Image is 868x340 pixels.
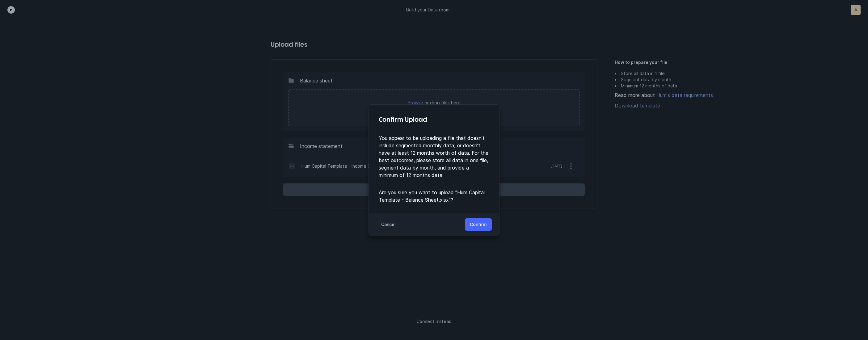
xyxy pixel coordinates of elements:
[376,218,401,231] button: Cancel
[470,221,487,228] p: Confirm
[381,221,396,228] p: Cancel
[379,115,489,124] h4: Confirm Upload
[379,189,489,204] p: Are you sure you want to upload " Hum Capital Template - Balance Sheet.xlsx "?
[379,134,489,179] p: You appear to be uploading a file that doesn't include segmented monthly data, or doesn't have at...
[465,218,492,231] button: Confirm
